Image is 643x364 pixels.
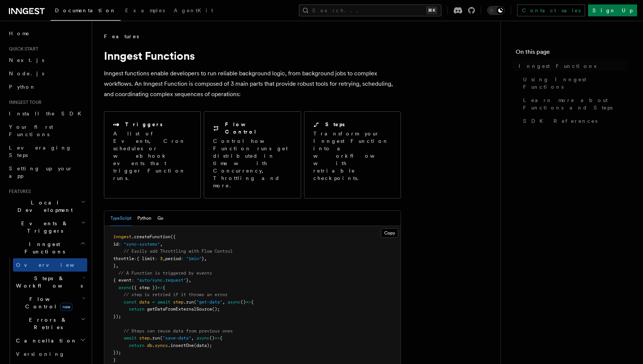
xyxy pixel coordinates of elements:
button: Inngest Functions [6,237,87,258]
span: ( [160,335,163,341]
span: : [118,242,121,247]
span: Home [9,30,30,37]
span: : [131,278,134,283]
span: (); [212,306,220,312]
a: Using Inngest Functions [520,73,628,94]
span: step [139,335,150,341]
span: Errors & Retries [13,316,81,331]
a: Inngest Functions [516,59,628,73]
h2: Flow Control [225,121,291,135]
span: } [202,256,204,261]
span: .run [183,299,194,305]
span: "1min" [186,256,202,261]
button: Copy [381,228,398,238]
button: Steps & Workflows [13,272,87,292]
a: Leveraging Steps [6,141,87,162]
a: Overview [13,258,87,272]
h2: Steps [325,121,345,128]
span: { event [113,278,131,283]
span: , [204,256,207,261]
h1: Inngest Functions [104,49,401,62]
span: }); [113,314,121,319]
h2: Triggers [125,121,163,128]
button: Events & Triggers [6,217,87,237]
span: throttle [113,256,134,261]
span: step [173,299,183,305]
span: : [181,256,183,261]
span: "sync-systems" [124,242,160,247]
span: . [152,343,155,348]
button: Local Development [6,196,87,217]
span: : [134,256,137,261]
span: Your first Functions [9,124,53,137]
button: Cancellation [13,334,87,347]
span: const [124,299,137,305]
a: TriggersA list of Events, Cron schedules or webhook events that trigger Function runs. [104,111,201,199]
span: "get-data" [196,299,222,305]
a: Documentation [50,2,121,21]
span: await [157,299,170,305]
span: return [129,343,144,348]
button: Toggle dark mode [487,6,505,15]
p: Inngest functions enable developers to run reliable background logic, from background jobs to com... [104,68,401,99]
span: } [186,278,189,283]
span: Events & Triggers [6,220,81,235]
a: Next.js [6,53,87,67]
span: , [222,299,225,305]
a: Learn more about Functions and Steps [520,94,628,114]
span: , [116,263,118,268]
span: ({ [170,234,176,239]
a: Flow ControlControl how Function runs get distributed in time with Concurrency, Throttling and more. [204,111,301,199]
span: async [118,285,131,290]
span: }); [113,350,121,355]
span: Features [6,188,31,194]
span: => [215,335,220,341]
span: // A Function is triggered by events [118,270,212,276]
span: => [157,285,163,290]
span: Documentation [55,7,116,13]
button: Flow Controlnew [13,292,87,313]
span: Inngest Functions [6,240,80,255]
a: Examples [121,2,169,20]
span: ({ step }) [131,285,157,290]
span: Flow Control [13,295,82,310]
span: Using Inngest Functions [523,76,628,91]
span: Learn more about Functions and Steps [523,96,628,111]
span: Leveraging Steps [9,145,72,158]
span: Cancellation [13,337,77,344]
span: Steps & Workflows [13,275,83,289]
span: Next.js [9,57,44,63]
span: id [113,242,118,247]
span: return [129,306,144,312]
span: { [163,285,165,290]
span: Install the SDK [9,111,86,117]
span: .insertOne [168,343,194,348]
span: { [251,299,254,305]
a: Sign Up [588,4,637,16]
span: Quick start [6,46,38,52]
span: Features [104,33,139,40]
span: .createFunction [131,234,170,239]
span: inngest [113,234,131,239]
span: = [152,299,155,305]
a: Your first Functions [6,120,87,141]
span: SDK References [523,117,597,125]
span: await [124,335,137,341]
button: Go [157,211,163,226]
span: } [113,263,116,268]
span: Local Development [6,199,81,214]
span: db [147,343,152,348]
span: , [163,256,165,261]
a: Node.js [6,67,87,80]
span: { [220,335,222,341]
span: Node.js [9,70,44,76]
a: StepsTransform your Inngest Function into a workflow with retriable checkpoints. [304,111,401,199]
span: Overview [16,262,92,268]
button: TypeScript [110,211,131,226]
span: () [241,299,246,305]
p: A list of Events, Cron schedules or webhook events that trigger Function runs. [113,130,192,182]
span: Python [9,84,36,90]
a: Python [6,80,87,94]
button: Errors & Retries [13,313,87,334]
span: () [209,335,215,341]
